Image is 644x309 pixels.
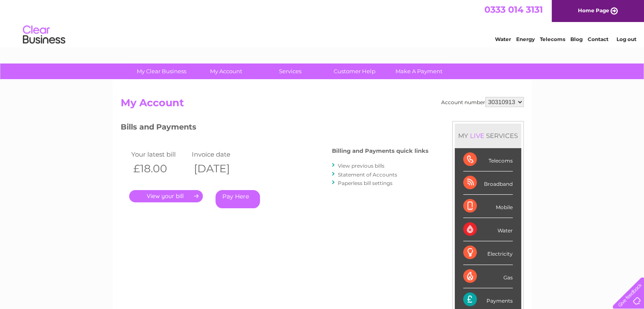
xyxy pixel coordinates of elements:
[616,36,636,42] a: Log out
[441,97,524,107] div: Account number
[127,63,196,79] a: My Clear Business
[191,63,261,79] a: My Account
[129,190,203,202] a: .
[338,180,392,186] a: Paperless bill settings
[22,22,66,48] img: logo.png
[516,36,535,42] a: Energy
[332,148,428,154] h4: Billing and Payments quick links
[190,160,251,177] th: [DATE]
[463,148,513,171] div: Telecoms
[463,265,513,288] div: Gas
[463,195,513,218] div: Mobile
[463,171,513,195] div: Broadband
[129,149,190,160] td: Your latest bill
[255,63,325,79] a: Services
[484,4,543,15] a: 0333 014 3131
[463,218,513,241] div: Water
[320,63,390,79] a: Customer Help
[129,160,190,177] th: £18.00
[540,36,565,42] a: Telecoms
[122,5,522,41] div: Clear Business is a trading name of Verastar Limited (registered in [GEOGRAPHIC_DATA] No. 3667643...
[121,97,524,113] h2: My Account
[216,190,260,208] a: Pay Here
[384,63,454,79] a: Make A Payment
[190,149,251,160] td: Invoice date
[588,36,608,42] a: Contact
[495,36,511,42] a: Water
[463,241,513,265] div: Electricity
[338,171,397,178] a: Statement of Accounts
[570,36,583,42] a: Blog
[121,121,428,136] h3: Bills and Payments
[455,124,521,148] div: MY SERVICES
[468,132,486,140] div: LIVE
[338,163,384,169] a: View previous bills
